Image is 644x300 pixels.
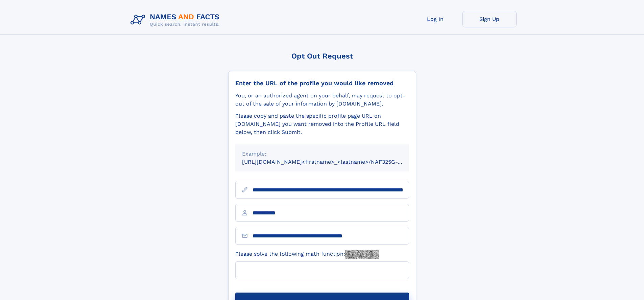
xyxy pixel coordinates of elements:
[242,159,422,165] small: [URL][DOMAIN_NAME]<firstname>_<lastname>/NAF325G-xxxxxxxx
[242,150,402,158] div: Example:
[235,92,409,108] div: You, or an authorized agent on your behalf, may request to opt-out of the sale of your informatio...
[462,11,517,27] a: Sign Up
[228,52,416,60] div: Opt Out Request
[235,112,409,136] div: Please copy and paste the specific profile page URL on [DOMAIN_NAME] you want removed into the Pr...
[408,11,462,27] a: Log In
[235,79,409,87] div: Enter the URL of the profile you would like removed
[235,250,379,259] label: Please solve the following math function:
[128,11,225,29] img: Logo Names and Facts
